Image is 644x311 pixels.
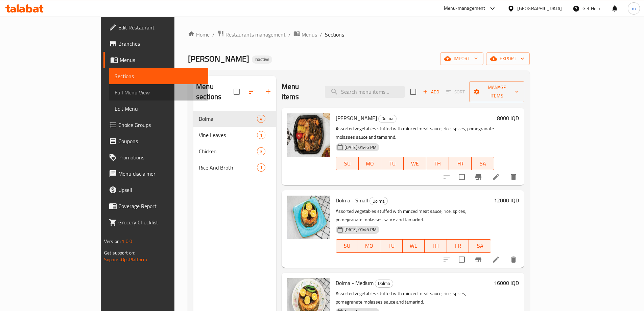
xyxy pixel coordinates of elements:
button: SA [469,239,491,253]
span: Sections [325,30,344,39]
span: Grocery Checklist [118,218,203,226]
h2: Menu items [282,82,317,102]
a: Sections [109,68,208,84]
span: Chicken [199,147,257,155]
button: TH [426,157,449,170]
nav: Menu sections [193,108,276,178]
button: Add section [260,84,276,100]
button: WE [403,239,425,253]
h6: 8000 IQD [497,113,519,123]
a: Full Menu View [109,84,208,101]
a: Menus [103,52,208,68]
a: Restaurants management [217,30,286,39]
h2: Menu sections [196,82,234,102]
span: Upsell [118,186,203,194]
button: TU [380,239,403,253]
button: delete [505,169,522,185]
div: Dolma [378,115,397,123]
span: Select to update [455,170,469,184]
span: Edit Menu [115,105,203,113]
div: [GEOGRAPHIC_DATA] [517,5,562,12]
span: FR [452,159,469,169]
button: import [440,52,483,65]
span: MO [361,241,378,251]
span: 3 [257,148,265,155]
span: WE [405,241,422,251]
a: Edit Restaurant [103,19,208,36]
span: [DATE] 01:46 PM [342,226,379,233]
span: Version: [104,237,121,246]
button: Manage items [469,81,524,102]
span: Edit Restaurant [118,23,203,31]
span: Vine Leaves [199,131,257,139]
span: SA [474,159,492,169]
span: Dolma - Small [336,195,368,205]
a: Edit menu item [492,173,500,181]
p: Assorted vegetables stuffed with minced meat sauce, rice, spices, pomegranate molasses sauce and ... [336,289,491,306]
a: Choice Groups [103,117,208,133]
input: search [325,86,405,98]
div: items [257,163,265,172]
span: Rice And Broth [199,163,257,172]
span: Dolma [375,280,393,287]
span: TH [427,241,444,251]
a: Menus [293,30,317,39]
button: FR [449,157,472,170]
span: Menus [120,56,203,64]
nav: breadcrumb [188,30,530,39]
span: Sort sections [244,84,260,100]
span: Promotions [118,153,203,161]
span: Select section first [442,87,469,97]
span: [PERSON_NAME] [336,113,377,123]
span: Select all sections [230,85,244,99]
span: Inactive [252,57,272,62]
button: delete [505,251,522,268]
span: Menus [302,30,317,39]
span: m [632,5,636,12]
div: Vine Leaves1 [193,127,276,143]
span: SU [339,241,356,251]
span: [PERSON_NAME] [188,51,249,66]
img: Nafar Dolma [287,113,330,157]
span: Dolma [370,197,387,205]
span: SA [472,241,488,251]
span: FR [450,241,467,251]
div: items [257,115,265,123]
button: SU [336,157,359,170]
a: Promotions [103,149,208,165]
div: Dolma [369,197,388,205]
span: TU [383,241,400,251]
a: Upsell [103,182,208,198]
a: Edit Menu [109,101,208,117]
span: Add [422,88,440,96]
button: WE [404,157,426,170]
span: Branches [118,40,203,48]
span: Menu disclaimer [118,170,203,178]
li: / [212,30,215,39]
div: items [257,147,265,155]
li: / [288,30,291,39]
button: Branch-specific-item [470,251,486,268]
span: Dolma - Medium [336,278,374,288]
span: Coverage Report [118,202,203,210]
h6: 12000 IQD [494,196,519,205]
span: Full Menu View [115,88,203,96]
span: 4 [257,116,265,122]
button: export [486,52,530,65]
button: MO [358,239,380,253]
a: Edit menu item [492,256,500,264]
h6: 16000 IQD [494,278,519,288]
span: Choice Groups [118,121,203,129]
span: WE [406,159,424,169]
div: Chicken3 [193,143,276,159]
span: Restaurants management [225,30,286,39]
span: Dolma [379,115,396,123]
span: export [492,54,524,63]
span: 1 [257,132,265,138]
span: Dolma [199,115,257,123]
span: 1.0.0 [122,237,132,246]
button: TU [381,157,404,170]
